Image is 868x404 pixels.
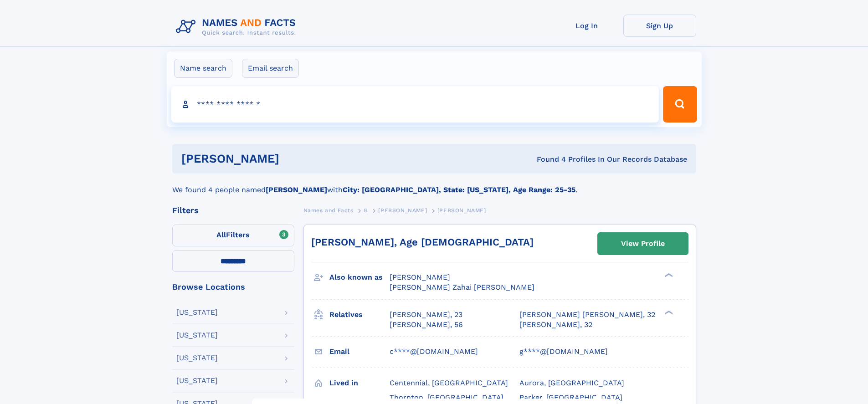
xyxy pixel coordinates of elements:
[176,354,218,362] div: [US_STATE]
[519,320,592,330] a: [PERSON_NAME], 32
[519,378,624,387] span: Aurora, [GEOGRAPHIC_DATA]
[550,15,623,37] a: Log In
[598,233,688,255] a: View Profile
[663,86,697,123] button: Search Button
[329,375,390,391] h3: Lived in
[172,206,294,215] div: Filters
[390,310,462,320] a: [PERSON_NAME], 23
[378,207,427,214] span: [PERSON_NAME]
[390,393,503,402] span: Thornton, [GEOGRAPHIC_DATA]
[390,283,534,291] span: [PERSON_NAME] Zahai [PERSON_NAME]
[171,86,659,123] input: search input
[663,272,673,278] div: ❯
[172,174,696,195] div: We found 4 people named with .
[378,205,427,216] a: [PERSON_NAME]
[176,332,218,339] div: [US_STATE]
[623,15,696,37] a: Sign Up
[390,378,508,387] span: Centennial, [GEOGRAPHIC_DATA]
[329,344,390,359] h3: Email
[364,207,368,214] span: G
[176,377,218,384] div: [US_STATE]
[311,236,534,248] a: [PERSON_NAME], Age [DEMOGRAPHIC_DATA]
[390,320,463,330] a: [PERSON_NAME], 56
[329,307,390,322] h3: Relatives
[266,185,327,194] b: [PERSON_NAME]
[216,230,226,239] span: All
[174,59,232,78] label: Name search
[343,185,575,194] b: City: [GEOGRAPHIC_DATA], State: [US_STATE], Age Range: 25-35
[172,15,303,39] img: Logo Names and Facts
[329,270,390,285] h3: Also known as
[181,153,408,164] h1: [PERSON_NAME]
[390,273,450,281] span: [PERSON_NAME]
[519,393,622,402] span: Parker, [GEOGRAPHIC_DATA]
[621,233,665,254] div: View Profile
[519,310,655,320] a: [PERSON_NAME] [PERSON_NAME], 32
[437,207,486,214] span: [PERSON_NAME]
[663,309,673,315] div: ❯
[176,309,218,316] div: [US_STATE]
[242,59,299,78] label: Email search
[408,154,687,164] div: Found 4 Profiles In Our Records Database
[303,205,354,216] a: Names and Facts
[172,225,294,246] label: Filters
[364,205,368,216] a: G
[172,283,294,291] div: Browse Locations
